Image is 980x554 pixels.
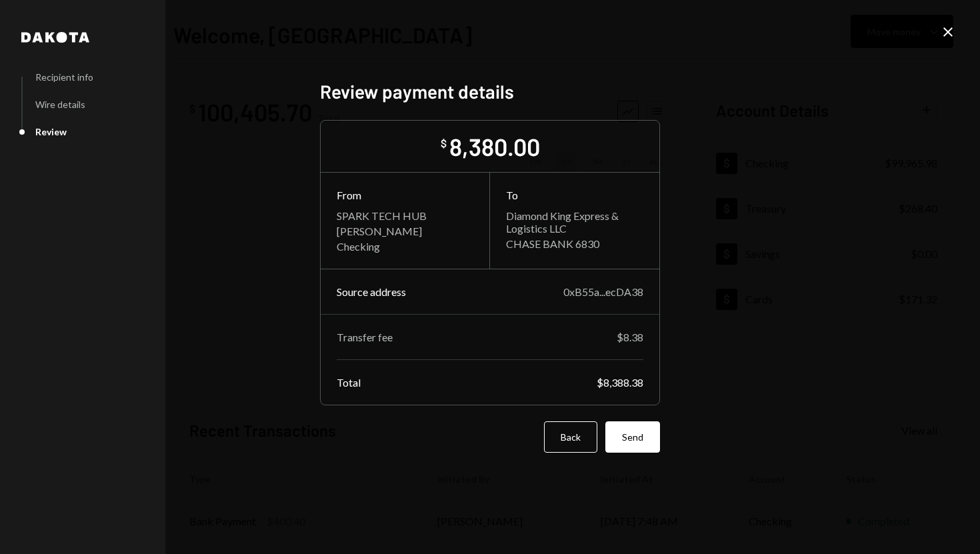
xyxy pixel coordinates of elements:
[506,209,643,235] div: Diamond King Express & Logistics LLC
[605,421,660,453] button: Send
[597,376,643,389] div: $8,388.38
[337,209,473,222] div: SPARK TECH HUB
[320,79,660,105] h2: Review payment details
[617,331,643,343] div: $8.38
[337,331,393,343] div: Transfer fee
[35,99,85,110] div: Wire details
[441,137,447,150] div: $
[506,189,643,201] div: To
[337,285,406,298] div: Source address
[35,71,93,83] div: Recipient info
[337,240,473,253] div: Checking
[337,189,473,201] div: From
[506,237,643,250] div: CHASE BANK 6830
[337,225,473,237] div: [PERSON_NAME]
[337,376,361,389] div: Total
[449,131,540,161] div: 8,380.00
[544,421,597,453] button: Back
[563,285,643,298] div: 0xB55a...ecDA38
[35,126,67,137] div: Review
